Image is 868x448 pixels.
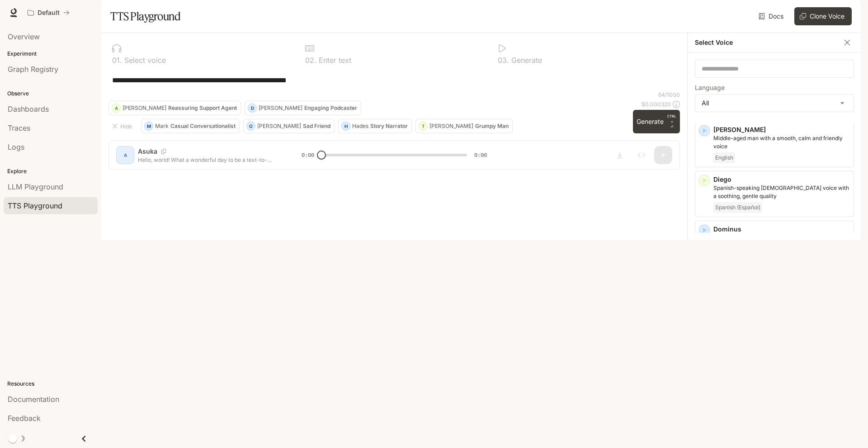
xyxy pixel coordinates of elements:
[141,119,240,133] button: MMarkCasual Conversationalist
[122,57,166,64] p: Select voice
[316,57,351,64] p: Enter text
[259,105,302,111] p: [PERSON_NAME]
[757,7,787,25] a: Docs
[38,9,60,17] p: Default
[475,123,509,129] p: Grumpy Man
[304,105,357,111] p: Engaging Podcaster
[695,85,725,91] p: Language
[305,57,316,64] p: 0 2 .
[108,101,241,115] button: A[PERSON_NAME]Reassuring Support Agent
[110,7,180,25] h1: TTS Playground
[667,113,676,130] p: ⏎
[713,202,762,213] span: Spanish (Español)
[24,4,74,22] button: All workspaces
[257,123,301,129] p: [PERSON_NAME]
[429,123,473,129] p: [PERSON_NAME]
[713,134,850,151] p: Middle-aged man with a smooth, calm and friendly voice
[794,7,852,25] button: Clone Voice
[419,119,427,133] div: T
[498,57,509,64] p: 0 3 .
[112,57,122,64] p: 0 1 .
[713,152,735,163] span: English
[370,123,408,129] p: Story Narrator
[303,123,330,129] p: Sad Friend
[415,119,513,133] button: T[PERSON_NAME]Grumpy Man
[342,119,350,133] div: H
[658,91,680,99] p: 64 / 1000
[713,184,850,200] p: Spanish-speaking male voice with a soothing, gentle quality
[667,113,676,124] p: CTRL +
[338,119,412,133] button: HHadesStory Narrator
[123,105,166,111] p: [PERSON_NAME]
[108,119,137,133] button: Hide
[713,125,850,134] p: [PERSON_NAME]
[713,175,850,184] p: Diego
[642,100,671,108] p: $ 0.000320
[168,105,237,111] p: Reassuring Support Agent
[352,123,368,129] p: Hades
[713,225,850,234] p: Dominus
[248,101,256,115] div: D
[170,123,236,129] p: Casual Conversationalist
[112,101,120,115] div: A
[243,119,335,133] button: O[PERSON_NAME]Sad Friend
[155,123,169,129] p: Mark
[145,119,153,133] div: M
[633,110,680,133] button: GenerateCTRL +⏎
[695,94,854,112] div: All
[247,119,255,133] div: O
[245,101,361,115] button: D[PERSON_NAME]Engaging Podcaster
[509,57,542,64] p: Generate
